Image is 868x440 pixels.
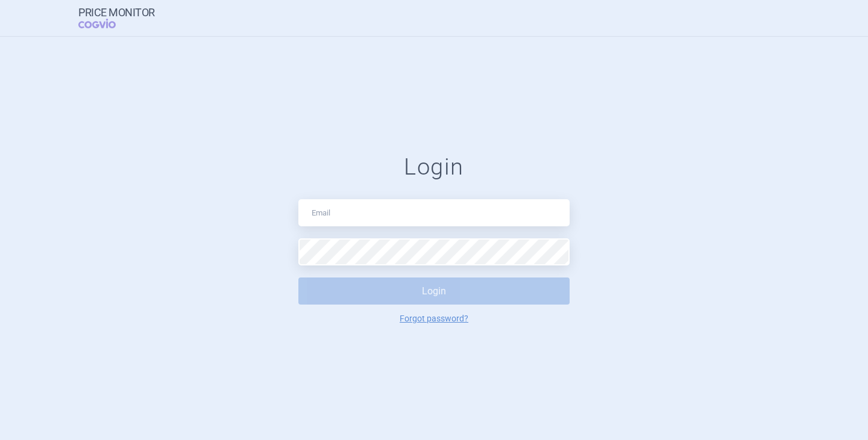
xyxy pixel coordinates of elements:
[78,7,155,19] strong: Price Monitor
[298,199,570,226] input: Email
[78,7,155,29] a: Price MonitorCOGVIO
[400,314,468,323] a: Forgot password?
[298,277,570,305] button: Login
[78,19,133,28] span: COGVIO
[298,153,570,181] h1: Login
